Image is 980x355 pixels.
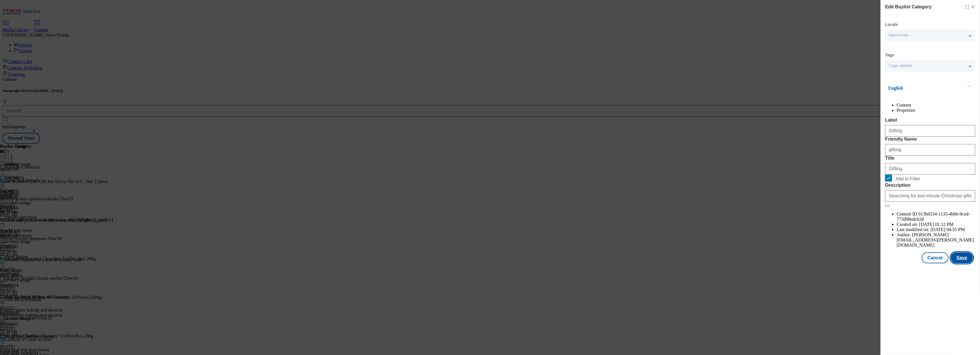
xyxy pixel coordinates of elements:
p: English [888,85,949,91]
button: Select locale [885,29,975,41]
label: Description [885,183,975,188]
label: Label [885,118,975,123]
button: Save [951,252,973,263]
li: Last modified on: [897,227,975,232]
label: Tags [885,54,894,57]
li: Properties [897,108,975,113]
li: Author: [897,232,975,248]
span: 1 tags selected [889,64,912,68]
li: Content ID [897,212,975,222]
button: Cancel [922,252,948,263]
span: 613b6534-1135-4bbb-9ced-773d98edcb2d [897,212,970,222]
label: Locale [885,23,898,26]
li: Created on: [897,222,975,227]
label: Friendly Name [885,137,975,142]
span: [DATE] 04:55 PM [931,227,965,232]
label: Title [885,156,975,161]
li: Content [897,103,975,108]
input: Enter Label [885,125,975,137]
button: 1 tags selected [885,60,975,71]
span: [DATE] 01:12 PM [919,222,953,227]
h4: Edit Buylist Category [885,3,932,10]
span: Add to Filter [896,176,920,182]
input: Enter Friendly Name [885,144,975,156]
span: Select locale [889,33,908,37]
span: [PERSON_NAME][EMAIL_ADDRESS][PERSON_NAME][DOMAIN_NAME] [897,232,974,248]
input: Enter Description [885,190,975,202]
input: Enter Title [885,163,975,175]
